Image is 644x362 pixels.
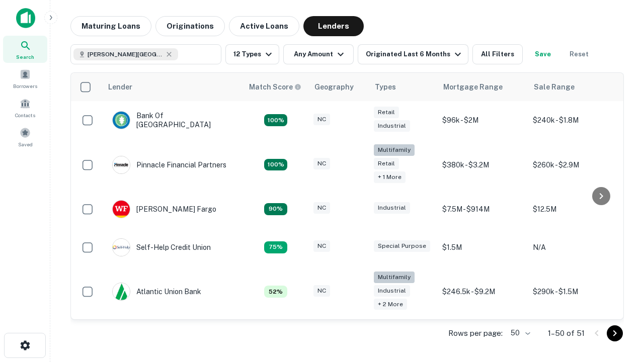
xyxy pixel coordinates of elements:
[16,8,35,28] img: capitalize-icon.png
[437,266,528,317] td: $246.5k - $9.2M
[374,285,410,297] div: Industrial
[108,81,132,93] div: Lender
[374,144,415,156] div: Multifamily
[113,239,130,256] img: picture
[88,50,163,59] span: [PERSON_NAME][GEOGRAPHIC_DATA], [GEOGRAPHIC_DATA]
[113,156,130,173] img: picture
[70,16,151,36] button: Maturing Loans
[249,81,301,93] div: Capitalize uses an advanced AI algorithm to match your search with the best lender. The match sco...
[375,81,396,93] div: Types
[607,325,623,341] button: Go to next page
[313,285,330,297] div: NC
[437,101,528,139] td: $96k - $2M
[527,44,559,64] button: Save your search to get updates of matches that match your search criteria.
[314,81,354,93] div: Geography
[507,326,532,340] div: 50
[437,73,528,101] th: Mortgage Range
[313,114,330,125] div: NC
[3,123,47,150] a: Saved
[155,16,225,36] button: Originations
[3,65,47,92] a: Borrowers
[548,327,585,339] p: 1–50 of 51
[264,159,287,171] div: Matching Properties: 24, hasApolloMatch: undefined
[374,202,410,214] div: Industrial
[3,94,47,121] a: Contacts
[443,81,503,93] div: Mortgage Range
[563,44,595,64] button: Reset
[3,36,47,63] a: Search
[313,202,330,214] div: NC
[264,203,287,215] div: Matching Properties: 12, hasApolloMatch: undefined
[374,120,410,132] div: Industrial
[437,228,528,266] td: $1.5M
[366,48,464,60] div: Originated Last 6 Months
[358,44,468,64] button: Originated Last 6 Months
[528,190,618,228] td: $12.5M
[229,16,299,36] button: Active Loans
[437,139,528,190] td: $380k - $3.2M
[283,44,354,64] button: Any Amount
[102,73,243,101] th: Lender
[18,140,33,148] span: Saved
[249,81,299,93] h6: Match Score
[112,238,211,256] div: Self-help Credit Union
[112,283,201,301] div: Atlantic Union Bank
[374,171,406,183] div: + 1 more
[113,283,130,300] img: picture
[313,240,330,252] div: NC
[112,200,216,218] div: [PERSON_NAME] Fargo
[225,44,279,64] button: 12 Types
[113,201,130,218] img: picture
[15,111,35,119] span: Contacts
[437,190,528,228] td: $7.5M - $914M
[374,299,407,310] div: + 2 more
[374,107,399,118] div: Retail
[448,327,503,339] p: Rows per page:
[303,16,364,36] button: Lenders
[528,101,618,139] td: $240k - $1.8M
[528,73,618,101] th: Sale Range
[308,73,369,101] th: Geography
[534,81,575,93] div: Sale Range
[374,271,415,283] div: Multifamily
[374,158,399,169] div: Retail
[112,156,226,174] div: Pinnacle Financial Partners
[264,286,287,298] div: Matching Properties: 7, hasApolloMatch: undefined
[243,73,308,101] th: Capitalize uses an advanced AI algorithm to match your search with the best lender. The match sco...
[16,53,34,61] span: Search
[528,266,618,317] td: $290k - $1.5M
[528,139,618,190] td: $260k - $2.9M
[369,73,437,101] th: Types
[472,44,523,64] button: All Filters
[528,228,618,266] td: N/A
[374,240,430,252] div: Special Purpose
[264,241,287,253] div: Matching Properties: 10, hasApolloMatch: undefined
[313,158,330,169] div: NC
[112,111,233,129] div: Bank Of [GEOGRAPHIC_DATA]
[594,282,644,330] iframe: Chat Widget
[113,112,130,129] img: picture
[13,82,37,90] span: Borrowers
[264,114,287,126] div: Matching Properties: 14, hasApolloMatch: undefined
